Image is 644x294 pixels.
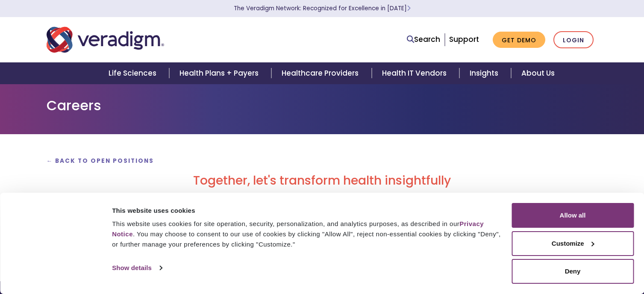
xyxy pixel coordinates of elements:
[459,62,511,84] a: Insights
[47,173,598,188] h2: Together, let's transform health insightfully
[512,203,634,228] button: Allow all
[511,62,565,84] a: About Us
[449,34,479,44] a: Support
[271,62,371,84] a: Healthcare Providers
[372,62,459,84] a: Health IT Vendors
[493,32,545,48] a: Get Demo
[407,34,440,45] a: Search
[112,219,502,250] div: This website uses cookies for site operation, security, personalization, and analytics purposes, ...
[47,157,154,165] a: ← Back to Open Positions
[112,262,162,274] a: Show details
[98,62,169,84] a: Life Sciences
[512,231,634,256] button: Customize
[407,4,411,12] span: Learn More
[47,26,164,54] img: Veradigm logo
[112,206,502,216] div: This website uses cookies
[234,4,411,12] a: The Veradigm Network: Recognized for Excellence in [DATE]Learn More
[47,97,598,114] h1: Careers
[553,31,594,49] a: Login
[512,259,634,284] button: Deny
[169,62,271,84] a: Health Plans + Payers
